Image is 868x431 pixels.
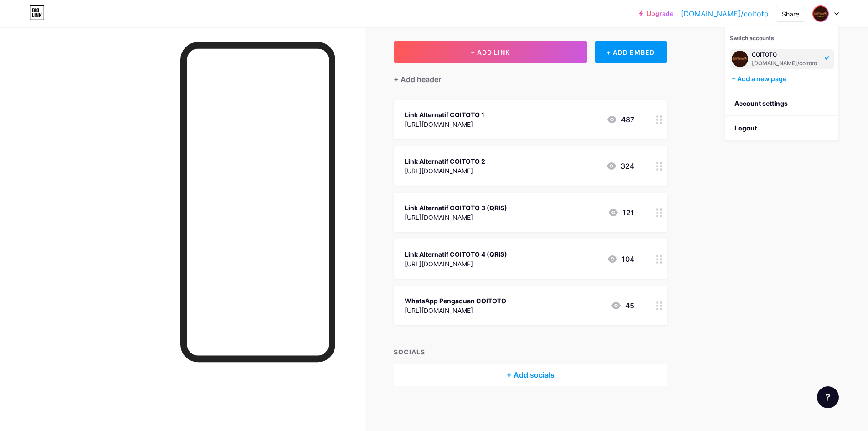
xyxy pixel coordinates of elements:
[405,296,506,306] div: WhatsApp Pengaduan COITOTO
[405,119,484,129] div: [URL][DOMAIN_NAME]
[730,35,774,42] span: Switch accounts
[725,116,838,140] li: Logout
[394,364,667,386] div: + Add socials
[394,41,587,63] button: + ADD LINK
[405,306,506,315] div: [URL][DOMAIN_NAME]
[681,8,769,19] a: [DOMAIN_NAME]/coitoto
[394,347,667,357] div: SOCIALS
[608,207,634,218] div: 121
[405,156,485,166] div: Link Alternatif COITOTO 2
[782,9,799,19] div: Share
[394,74,441,85] div: + Add header
[639,10,673,17] a: Upgrade
[732,74,834,83] div: + Add a new page
[405,259,507,269] div: [URL][DOMAIN_NAME]
[405,110,484,119] div: Link Alternatif COITOTO 1
[752,51,819,58] div: COITOTO
[732,51,748,67] img: coitoto
[595,41,667,63] div: + ADD EMBED
[611,300,634,311] div: 45
[813,6,828,21] img: coitoto
[607,254,634,265] div: 104
[606,114,634,125] div: 487
[471,48,510,56] span: + ADD LINK
[725,91,838,116] a: Account settings
[405,249,507,259] div: Link Alternatif COITOTO 4 (QRIS)
[405,203,507,213] div: Link Alternatif COITOTO 3 (QRIS)
[752,60,819,67] div: [DOMAIN_NAME]/coitoto
[606,161,634,171] div: 324
[405,213,507,222] div: [URL][DOMAIN_NAME]
[405,166,485,176] div: [URL][DOMAIN_NAME]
